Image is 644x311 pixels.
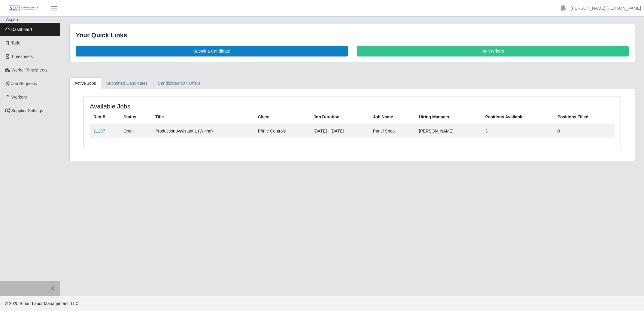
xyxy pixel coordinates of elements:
span: Job Requests [11,81,37,86]
td: [PERSON_NAME] [415,124,482,138]
th: Status [120,110,152,124]
th: Hiring Manager [415,110,482,124]
th: Title [152,110,254,124]
th: Job Name [369,110,415,124]
span: Aspen [6,17,18,22]
div: Your Quick Links [76,30,629,40]
td: 0 [554,124,615,138]
a: Candidates with Offers [153,78,205,89]
span: Workers [11,95,27,99]
th: Req # [90,110,120,124]
th: Positions Available [481,110,554,124]
span: Worker Timesheets [11,68,47,72]
span: Todo [11,41,20,45]
span: Dashboard [11,27,32,32]
td: Production Assistant 1 (Wiring) [152,124,254,138]
img: SLM Logo [8,5,38,12]
td: 3 [481,124,554,138]
th: Positions Filled [554,110,615,124]
a: Submitted Candidates [101,78,153,89]
a: Active Jobs [69,78,101,89]
a: [PERSON_NAME] [PERSON_NAME] [571,5,641,11]
td: Prime Controls [254,124,310,138]
td: Panel Shop [369,124,415,138]
h4: Available Jobs [90,102,303,110]
td: Open [120,124,152,138]
span: Supplier Settings [11,108,43,113]
a: Submit a Candidate [76,46,348,56]
span: © 2025 Smart Labor Management, LLC [5,301,78,306]
td: [DATE] - [DATE] [310,124,369,138]
a: My Workers [357,46,629,56]
th: Job Duration [310,110,369,124]
span: Timesheets [11,54,33,59]
a: 11287 [93,129,105,133]
th: Client [254,110,310,124]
